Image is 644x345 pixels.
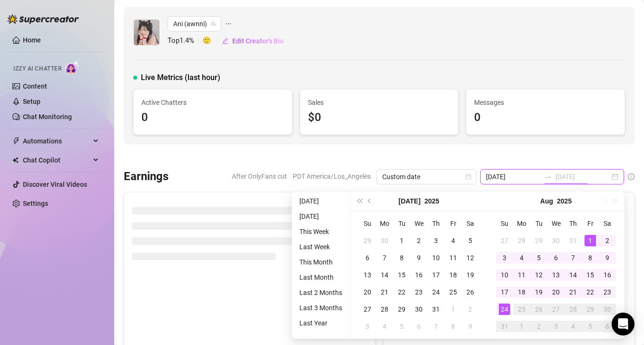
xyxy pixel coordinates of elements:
[585,269,596,281] div: 15
[393,284,410,301] td: 2025-07-22
[496,249,513,266] td: 2025-08-03
[550,235,562,246] div: 30
[447,304,459,315] div: 1
[599,249,616,266] td: 2025-08-09
[296,287,346,298] li: Last 2 Months
[602,235,613,246] div: 2
[565,232,582,249] td: 2025-07-31
[628,173,634,180] span: info-circle
[544,173,552,181] span: to
[499,235,510,246] div: 27
[410,232,427,249] td: 2025-07-02
[466,174,471,180] span: calendar
[296,272,346,283] li: Last Month
[23,133,90,149] span: Automations
[376,232,393,249] td: 2025-06-30
[362,321,373,332] div: 3
[516,252,527,264] div: 4
[376,249,393,266] td: 2025-07-07
[550,252,562,264] div: 6
[430,235,442,246] div: 3
[567,321,579,332] div: 4
[376,318,393,335] td: 2025-08-04
[599,301,616,318] td: 2025-08-30
[462,249,479,266] td: 2025-07-12
[516,304,527,315] div: 25
[396,252,407,264] div: 8
[23,200,48,207] a: Settings
[445,249,462,266] td: 2025-07-11
[296,211,346,222] li: [DATE]
[516,286,527,298] div: 18
[359,301,376,318] td: 2025-07-27
[462,318,479,335] td: 2025-08-09
[496,284,513,301] td: 2025-08-17
[462,232,479,249] td: 2025-07-05
[232,169,287,183] span: After OnlyFans cut
[379,235,390,246] div: 30
[567,252,579,264] div: 7
[362,269,373,281] div: 13
[376,301,393,318] td: 2025-07-28
[210,21,216,27] span: team
[427,301,445,318] td: 2025-07-31
[530,284,547,301] td: 2025-08-19
[379,286,390,298] div: 21
[413,235,425,246] div: 2
[474,97,617,108] span: Messages
[382,170,471,184] span: Custom date
[359,284,376,301] td: 2025-07-20
[296,226,346,237] li: This Week
[379,304,390,315] div: 28
[547,215,565,232] th: We
[540,192,553,211] button: Choose a month
[557,192,572,211] button: Choose a year
[134,20,159,45] img: Ani
[496,301,513,318] td: 2025-08-24
[533,321,545,332] div: 2
[445,284,462,301] td: 2025-07-25
[513,215,530,232] th: Mo
[410,301,427,318] td: 2025-07-30
[410,266,427,284] td: 2025-07-16
[582,249,599,266] td: 2025-08-08
[393,215,410,232] th: Tu
[533,269,545,281] div: 12
[362,286,373,298] div: 20
[533,304,545,315] div: 26
[427,284,445,301] td: 2025-07-24
[225,16,232,31] span: ellipsis
[362,235,373,246] div: 29
[445,232,462,249] td: 2025-07-04
[499,252,510,264] div: 3
[602,269,613,281] div: 16
[141,72,220,83] span: Live Metrics (last hour)
[396,269,407,281] div: 15
[565,301,582,318] td: 2025-08-28
[550,304,562,315] div: 27
[465,304,476,315] div: 2
[533,252,545,264] div: 5
[465,286,476,298] div: 26
[447,321,459,332] div: 8
[462,284,479,301] td: 2025-07-26
[530,215,547,232] th: Tu
[513,301,530,318] td: 2025-08-25
[12,157,19,163] img: Chat Copilot
[547,249,565,266] td: 2025-08-06
[462,266,479,284] td: 2025-07-19
[362,304,373,315] div: 27
[547,266,565,284] td: 2025-08-13
[582,266,599,284] td: 2025-08-15
[376,284,393,301] td: 2025-07-21
[565,266,582,284] td: 2025-08-14
[602,252,613,264] div: 9
[547,318,565,335] td: 2025-09-03
[585,286,596,298] div: 22
[8,14,79,24] img: logo-BBDzfeDw.svg
[445,215,462,232] th: Fr
[376,215,393,232] th: Mo
[396,235,407,246] div: 1
[602,321,613,332] div: 6
[533,286,545,298] div: 19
